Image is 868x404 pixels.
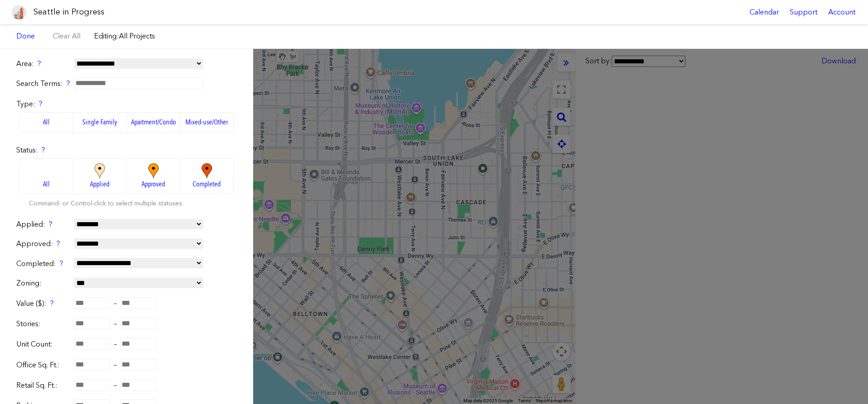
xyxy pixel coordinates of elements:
label: Retail Sq. Ft.: [16,380,71,390]
div: ? [42,145,45,155]
div: ? [49,219,52,229]
span: Applied [90,179,109,189]
div: – [16,360,237,371]
div: – [16,339,237,350]
div: – [16,318,237,329]
a: Done [12,29,39,44]
label: Status: [16,145,237,155]
label: Value ($): [16,299,71,309]
span: Completed [193,179,221,189]
div: ? [39,99,42,109]
span: All [43,179,50,189]
label: Approved: [16,239,71,249]
label: Office Sq. Ft.: [16,360,71,370]
div: – [16,380,237,391]
label: Mixed-use/Other [180,112,234,132]
img: completed_big.885be80b37c7.png [194,163,219,179]
label: Type: [16,99,237,109]
div: ? [38,59,41,69]
div: ? [57,239,60,249]
span: Approved [142,179,165,189]
label: Unit Count: [16,339,71,349]
label: Zoning: [16,278,71,288]
label: Apartment/Condo [127,112,180,132]
label: Single Family [73,112,127,132]
label: Stories: [16,319,71,329]
div: ? [66,79,70,89]
label: Area: [16,59,71,69]
label: Command- or Control-click to select multiple statuses. [29,199,184,208]
h1: Seattle in Progress [33,6,104,18]
img: applied_big.774532eacd1a.png [87,163,112,179]
img: approved_big.0fafd13ebf52.png [141,163,166,179]
span: All Projects [119,32,155,40]
label: Completed: [16,259,71,269]
label: Applied: [16,219,71,229]
label: Search Terms: [16,79,71,89]
label: All [19,112,73,132]
img: favicon-96x96.png [12,5,26,19]
div: – [16,298,237,309]
div: ? [60,259,63,269]
div: ? [50,299,54,309]
label: Editing: [94,31,155,41]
